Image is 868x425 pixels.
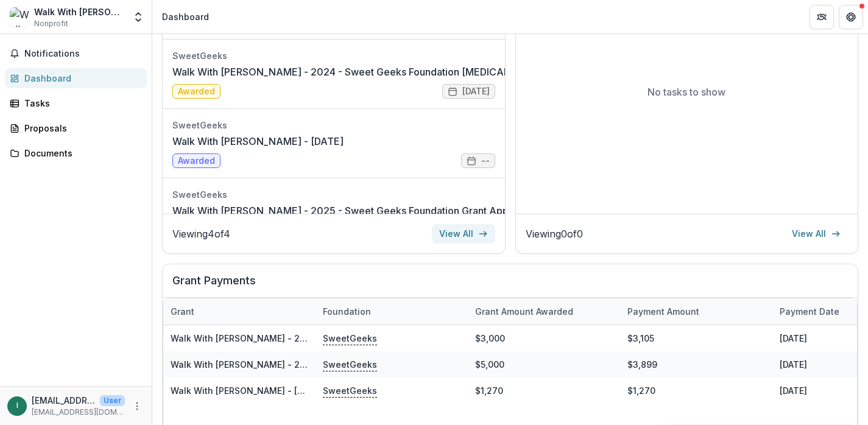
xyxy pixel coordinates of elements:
div: Payment Amount [620,305,707,318]
div: Payment date [772,305,847,318]
div: Grant amount awarded [468,305,580,318]
a: View All [785,224,848,244]
p: No tasks to show [647,85,725,99]
div: Foundation [316,298,468,325]
div: $3,105 [620,325,772,351]
span: Notifications [24,49,142,59]
a: Dashboard [5,68,147,88]
div: Grant [163,305,202,318]
button: Open entity switcher [130,5,147,29]
div: $3,000 [468,325,620,351]
button: More [130,399,144,413]
div: Grant [163,298,316,325]
div: Dashboard [162,10,209,23]
a: Walk With [PERSON_NAME] - 2025 - Sweet Geeks Foundation Grant Application [172,203,542,218]
div: $3,899 [620,351,772,378]
div: $5,000 [468,351,620,378]
a: View All [432,224,495,244]
a: Walk With [PERSON_NAME] - [DATE] [171,385,322,396]
a: Walk With [PERSON_NAME] - 2024 - Sweet Geeks Foundation [MEDICAL_DATA] Relief - Financial Relief ... [172,65,734,79]
div: $1,270 [620,378,772,404]
p: SweetGeeks [323,331,377,345]
img: Walk With Sally [10,7,29,27]
a: Walk With [PERSON_NAME] - [DATE] [172,134,344,149]
div: Documents [24,147,137,160]
a: Documents [5,143,147,163]
div: Foundation [316,305,378,318]
span: Nonprofit [34,18,68,29]
a: Tasks [5,93,147,113]
div: Payment Amount [620,298,772,325]
div: Grant amount awarded [468,298,620,325]
p: SweetGeeks [323,357,377,371]
div: Dashboard [24,72,137,85]
a: Walk With [PERSON_NAME] - 2024 - Sweet Geeks Foundation [MEDICAL_DATA] Relief - Experience Grant ... [171,359,665,370]
p: [EMAIL_ADDRESS][DOMAIN_NAME] [32,394,95,407]
p: [EMAIL_ADDRESS][DOMAIN_NAME] [32,407,125,418]
p: Viewing 0 of 0 [526,227,583,241]
div: Proposals [24,122,137,135]
div: info@walkwithsally.org [16,402,18,410]
div: Tasks [24,97,137,110]
p: User [100,395,125,406]
nav: breadcrumb [157,8,214,26]
a: Proposals [5,118,147,138]
button: Get Help [839,5,863,29]
button: Notifications [5,44,147,63]
p: Viewing 4 of 4 [172,227,230,241]
h2: Grant Payments [172,274,848,297]
div: Walk With [PERSON_NAME] [34,5,125,18]
p: SweetGeeks [323,384,377,397]
div: $1,270 [468,378,620,404]
a: Walk With [PERSON_NAME] - 2024 - Sweet Geeks Foundation [MEDICAL_DATA] Relief - Financial Relief ... [171,333,684,343]
button: Partners [810,5,834,29]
